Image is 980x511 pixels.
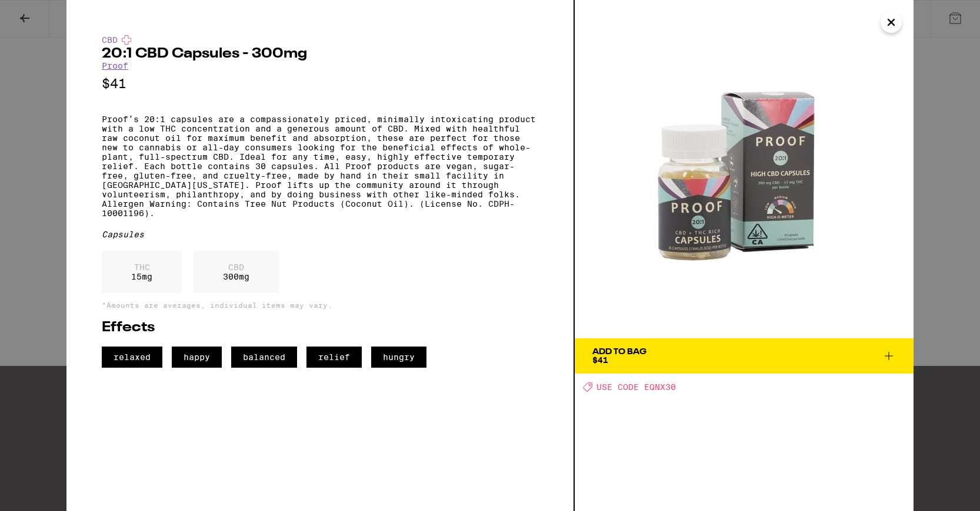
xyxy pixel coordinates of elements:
[371,347,426,368] span: hungry
[102,115,538,218] p: Proof’s 20:1 capsules are a compassionately priced, minimally intoxicating product with a low THC...
[102,230,538,239] div: Capsules
[592,355,608,365] span: $41
[7,8,85,18] span: Hi. Need any help?
[172,347,222,368] span: happy
[881,12,902,33] button: Close
[102,47,538,61] h2: 20:1 CBD Capsules - 300mg
[596,382,676,392] span: USE CODE EQNX30
[102,251,182,293] div: 15 mg
[223,263,249,272] p: CBD
[102,35,538,45] div: CBD
[575,338,914,374] button: Add To Bag$41
[102,321,538,335] h2: Effects
[102,347,162,368] span: relaxed
[122,35,131,45] img: cbdColor.svg
[102,301,538,309] p: *Amounts are averages, individual items may vary.
[102,76,538,91] p: $41
[131,263,152,272] p: THC
[102,61,128,70] a: Proof
[592,348,646,356] div: Add To Bag
[306,347,362,368] span: relief
[231,347,297,368] span: balanced
[194,251,279,293] div: 300 mg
